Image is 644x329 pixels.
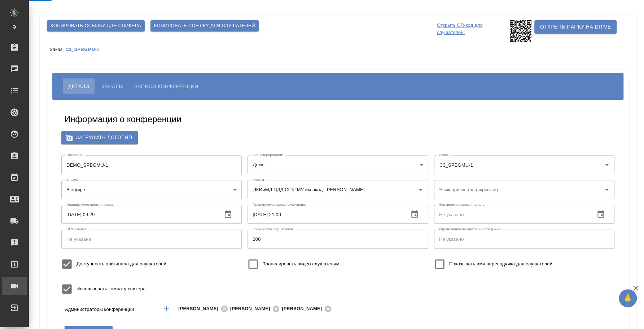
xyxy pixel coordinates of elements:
[540,22,611,31] span: Открыть папку на Drive
[247,230,428,248] input: Не указано
[61,230,242,248] input: Не указана
[534,20,617,34] button: Открыть папку на Drive
[561,308,563,309] button: Open
[282,305,326,312] span: [PERSON_NAME]
[134,82,198,91] span: Записи конференции
[61,180,242,199] div: В эфире
[602,160,612,170] button: Open
[61,205,216,224] input: Не указано
[65,46,105,52] a: C3_SPBGMU-1
[150,20,259,31] button: Копировать ссылку для слушателей
[434,230,614,248] input: Не указано
[51,22,141,30] span: Копировать ссылку для спикера
[76,260,166,268] span: Доступность оригинала для слушателей
[178,305,223,312] span: [PERSON_NAME]
[47,20,145,31] button: Копировать ссылку для спикера
[68,82,89,91] span: Детали
[416,185,426,195] button: Open
[230,304,282,313] div: [PERSON_NAME]
[247,205,403,224] input: Не указано
[67,133,132,142] span: Загрузить логотип
[178,304,230,313] div: [PERSON_NAME]
[619,289,637,307] button: 🙏
[65,306,156,313] p: Администраторы конференции
[230,305,275,312] span: [PERSON_NAME]
[282,304,334,313] div: [PERSON_NAME]
[263,260,339,268] span: Транслировать видео слушателям
[101,82,123,91] span: Каналы
[449,260,552,268] span: Показывать имя переводчика для слушателей
[247,155,428,174] div: Демо
[602,185,612,195] button: Open
[622,291,634,306] span: 🙏
[61,155,242,174] input: Не указан
[61,131,138,144] label: Загрузить логотип
[154,22,255,30] span: Копировать ссылку для слушателей
[158,300,175,317] button: Добавить менеджера
[50,47,65,52] p: Заказ:
[64,114,181,125] h5: Информация о конференции
[434,205,589,224] input: Не указано
[76,285,145,292] span: Использовать комнату спикера
[437,20,508,42] p: Открыть QR-код для слушателей:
